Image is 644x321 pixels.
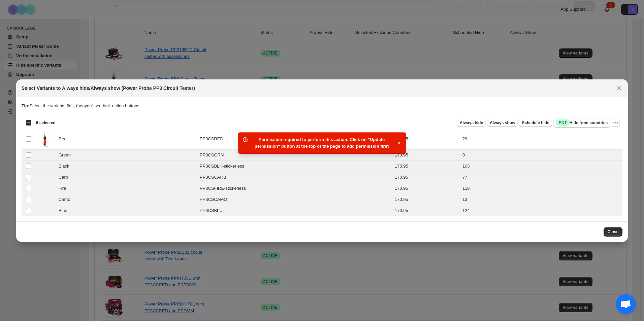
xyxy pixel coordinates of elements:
span: Black [59,163,73,170]
button: Schedule hide [519,119,552,127]
td: PP3CSCARB [198,172,393,183]
td: 170.95 [393,128,460,149]
td: PP3CSBLK-stickerless [198,160,393,172]
span: Blue [59,207,71,214]
span: Always show [490,120,515,126]
td: PP3CSCAMO [198,194,393,205]
span: Schedule hide [522,120,549,126]
button: More actions [612,119,620,127]
p: Select the variants first, then you'll see bulk action buttons [22,103,622,109]
td: PP3CSRED [198,128,393,149]
td: 170.95 [393,183,460,194]
span: Fire [59,185,70,192]
td: 29 [460,128,622,149]
span: 6 selected [36,120,56,126]
span: Carb [59,174,72,181]
td: 124 [460,205,622,216]
span: ENT [559,120,567,126]
td: 118 [460,183,622,194]
span: Permission required to perform this action. Click on "Update permission" button at the top of the... [251,136,393,150]
span: Green [59,152,74,158]
strong: Tip: [22,103,30,108]
td: 170.95 [393,172,460,183]
span: Red [59,136,70,142]
td: 170.95 [393,194,460,205]
span: Camo [59,196,74,203]
td: 170.95 [393,205,460,216]
span: Close [608,229,619,235]
div: Open chat [616,294,636,314]
td: PP3CSBLU [198,205,393,216]
td: PP3CSGRN [198,149,393,160]
span: Always hide [460,120,483,126]
td: 103 [460,160,622,172]
button: Close [604,227,623,237]
button: SuccessENTHide from countries [553,118,610,128]
td: 13 [460,194,622,205]
img: PP3CSRED-1.jpg [36,131,53,147]
button: Always show [487,119,518,127]
td: PP3CSFIRE-stickerless [198,183,393,194]
h2: Select Variants to Always hide/Always show (Power Probe PP3 Circuit Tester) [22,85,195,92]
td: 170.95 [393,160,460,172]
span: Hide from countries [556,119,608,126]
button: Always hide [457,119,486,127]
td: 170.95 [393,149,460,160]
button: Close [614,83,624,93]
td: 0 [460,149,622,160]
td: 77 [460,172,622,183]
